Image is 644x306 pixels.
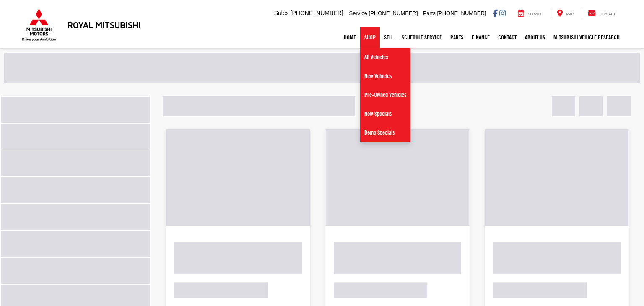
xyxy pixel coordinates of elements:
[360,123,410,142] a: Demo Specials
[397,27,446,48] a: Schedule Service: Opens in a new tab
[360,48,410,67] a: All Vehicles
[20,8,58,41] img: Mitsubishi
[467,27,494,48] a: Finance
[521,27,549,48] a: About Us
[360,86,410,104] a: Pre-Owned Vehicles
[369,10,418,16] span: [PHONE_NUMBER]
[360,104,410,123] a: New Specials
[360,67,410,86] a: New Vehicles
[528,12,543,16] span: Service
[340,27,360,48] a: Home
[512,9,549,18] a: Service
[446,27,467,48] a: Parts: Opens in a new tab
[600,12,615,16] span: Contact
[349,10,367,16] span: Service
[494,27,521,48] a: Contact
[380,27,397,48] a: Sell
[291,10,343,16] span: [PHONE_NUMBER]
[437,10,486,16] span: [PHONE_NUMBER]
[274,10,289,16] span: Sales
[549,27,624,48] a: Mitsubishi Vehicle Research
[566,12,574,16] span: Map
[551,9,580,18] a: Map
[68,20,141,29] h3: Royal Mitsubishi
[423,10,435,16] span: Parts
[582,9,622,18] a: Contact
[360,27,380,48] a: Shop
[499,10,506,16] a: Instagram: Click to visit our Instagram page
[493,10,498,16] a: Facebook: Click to visit our Facebook page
